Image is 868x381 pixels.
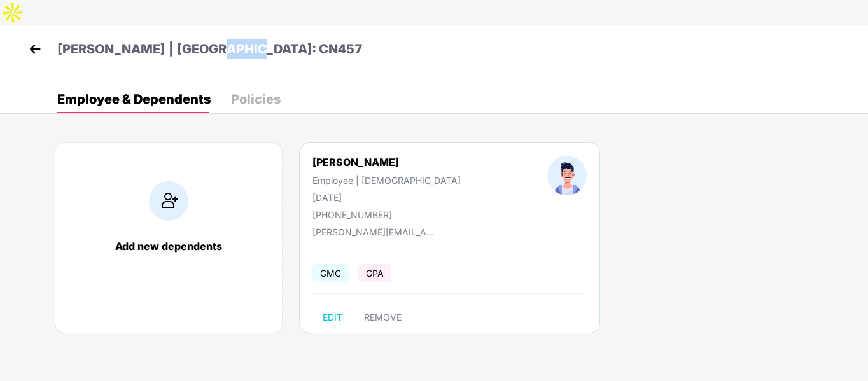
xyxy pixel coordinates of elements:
p: [PERSON_NAME] | [GEOGRAPHIC_DATA]: CN457 [57,39,363,59]
div: [PERSON_NAME][EMAIL_ADDRESS][PERSON_NAME][DOMAIN_NAME] [312,226,440,237]
span: REMOVE [364,312,402,322]
button: EDIT [312,307,353,328]
div: Employee & Dependents [57,93,211,106]
button: REMOVE [354,307,412,328]
div: Policies [231,93,281,106]
span: GPA [358,264,391,282]
div: [PERSON_NAME] [312,156,461,169]
div: Employee | [DEMOGRAPHIC_DATA] [312,175,461,186]
div: [DATE] [312,192,461,203]
img: addIcon [149,181,188,221]
span: EDIT [323,312,342,322]
div: [PHONE_NUMBER] [312,209,461,220]
div: Add new dependents [68,240,269,253]
span: GMC [312,264,349,282]
img: profileImage [547,156,587,195]
img: back [25,39,45,59]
